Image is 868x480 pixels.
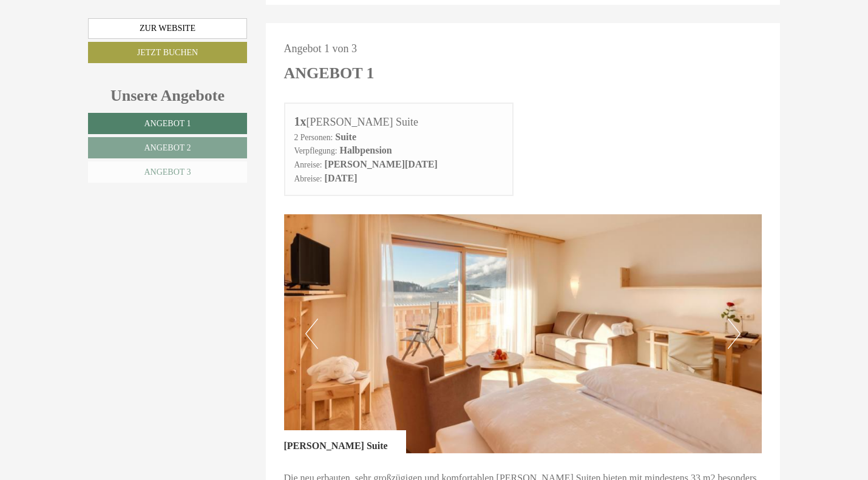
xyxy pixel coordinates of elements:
button: Next [728,319,741,349]
div: Angebot 1 [284,62,375,84]
a: Zur Website [88,18,247,39]
b: Suite [335,132,356,142]
span: Angebot 3 [144,167,191,177]
a: Jetzt buchen [88,42,247,63]
small: Abreise: [294,174,322,183]
b: [PERSON_NAME][DATE] [325,159,438,169]
b: Halbpension [339,145,392,155]
small: Anreise: [294,160,322,169]
div: [PERSON_NAME] Suite [284,430,406,453]
img: image [284,214,762,453]
small: Verpflegung: [294,146,337,155]
span: Angebot 1 von 3 [284,42,358,55]
button: Previous [305,319,318,349]
div: Unsere Angebote [88,84,247,107]
span: Angebot 1 [144,119,191,128]
span: Angebot 2 [144,143,191,152]
small: 2 Personen: [294,133,333,142]
div: [PERSON_NAME] Suite [294,113,504,130]
b: [DATE] [325,173,358,183]
b: 1x [294,115,307,128]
